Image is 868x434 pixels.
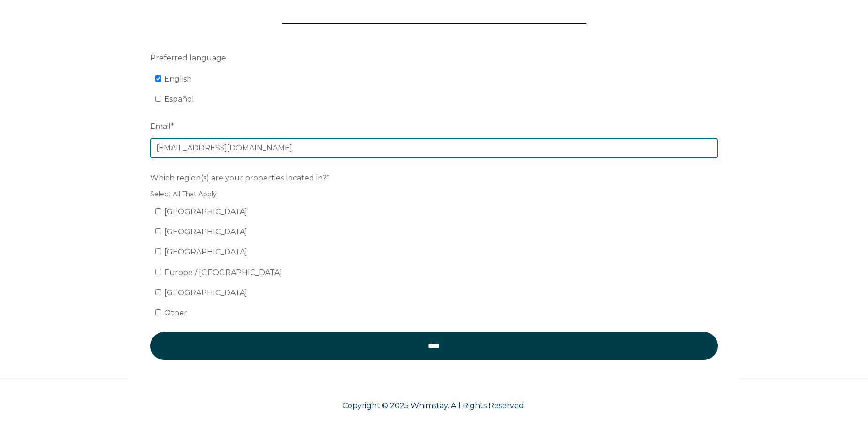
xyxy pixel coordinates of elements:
input: [GEOGRAPHIC_DATA] [155,208,161,214]
input: [GEOGRAPHIC_DATA] [155,289,161,295]
span: Europe / [GEOGRAPHIC_DATA] [164,268,282,277]
span: Which region(s) are your properties located in?* [150,171,330,185]
input: Español [155,96,161,102]
legend: Select All That Apply [150,189,718,199]
span: Email [150,119,171,134]
span: Preferred language [150,51,226,65]
span: [GEOGRAPHIC_DATA] [164,247,247,256]
input: [GEOGRAPHIC_DATA] [155,248,161,254]
span: Other [164,308,187,317]
input: English [155,75,161,82]
p: Copyright © 2025 Whimstay. All Rights Reserved. [129,400,739,412]
span: Español [164,95,194,104]
span: English [164,75,192,83]
span: [GEOGRAPHIC_DATA] [164,227,247,236]
span: [GEOGRAPHIC_DATA] [164,207,247,216]
input: Europe / [GEOGRAPHIC_DATA] [155,269,161,275]
input: Other [155,309,161,315]
input: [GEOGRAPHIC_DATA] [155,228,161,234]
span: [GEOGRAPHIC_DATA] [164,288,247,297]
